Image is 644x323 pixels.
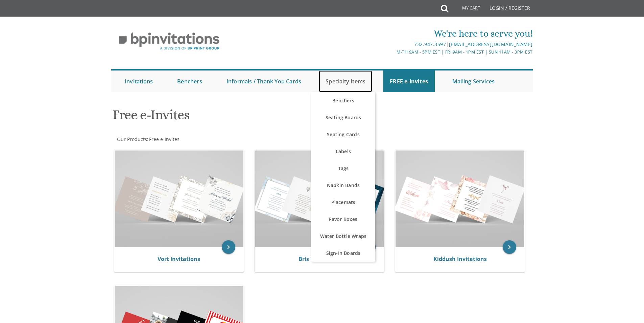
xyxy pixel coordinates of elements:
[414,41,446,47] a: 732.947.3597
[311,109,375,126] a: Seating Boards
[111,27,227,55] img: BP Invitation Loft
[222,240,235,254] a: keyboard_arrow_right
[252,27,533,40] div: We're here to serve you!
[311,126,375,143] a: Seating Cards
[113,107,388,127] h1: Free e-Invites
[449,41,533,47] a: [EMAIL_ADDRESS][DOMAIN_NAME]
[158,255,200,263] a: Vort Invitations
[118,70,160,92] a: Invitations
[433,255,487,263] a: Kiddush Invitations
[383,70,435,92] a: FREE e-Invites
[116,136,147,142] a: Our Products
[311,160,375,177] a: Tags
[503,240,516,254] a: keyboard_arrow_right
[311,228,375,245] a: Water Bottle Wraps
[311,194,375,211] a: Placemats
[111,136,322,143] div: :
[170,70,209,92] a: Benchers
[311,211,375,228] a: Favor Boxes
[299,255,340,263] a: Bris Invitations
[149,136,180,142] span: Free e-Invites
[311,245,375,262] a: Sign-In Boards
[252,48,533,56] div: M-Th 9am - 5pm EST | Fri 9am - 1pm EST | Sun 11am - 3pm EST
[252,40,533,48] div: |
[396,150,524,247] img: Kiddush Invitations
[448,1,485,18] a: My Cart
[319,70,372,92] a: Specialty Items
[220,70,308,92] a: Informals / Thank You Cards
[115,150,243,247] img: Vort Invitations
[148,136,180,142] a: Free e-Invites
[311,92,375,109] a: Benchers
[446,70,501,92] a: Mailing Services
[255,150,384,247] img: Bris Invitations
[311,177,375,194] a: Napkin Bands
[311,143,375,160] a: Labels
